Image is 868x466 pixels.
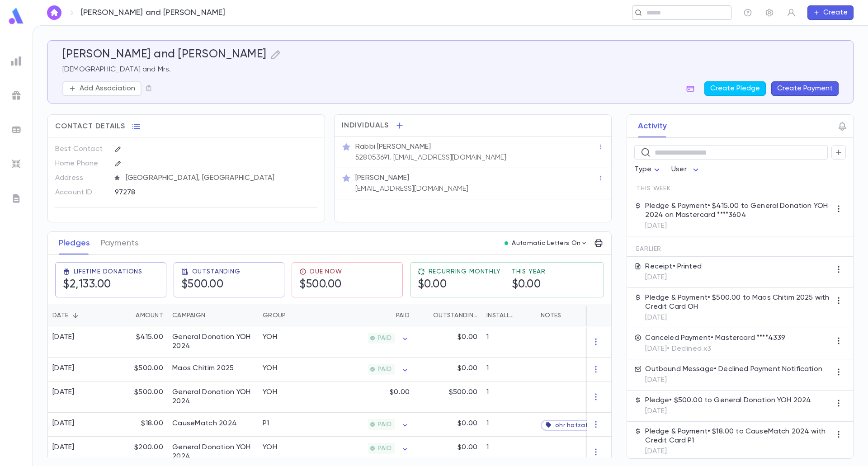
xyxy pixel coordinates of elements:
button: Sort [121,308,136,323]
div: General Donation YOH 2024 [172,388,254,406]
button: Create Pledge [704,81,766,96]
button: Sort [286,308,300,323]
div: P1 [263,419,269,428]
span: User [671,166,687,173]
span: ohr hatzafon / zaj [555,422,612,429]
div: 1 [482,358,536,381]
div: Maos Chitim 2025 [172,364,234,373]
button: Activity [638,115,667,137]
p: Pledge & Payment • $18.00 to CauseMatch 2024 with Credit Card P1 [645,427,831,445]
span: This Year [512,268,546,275]
h5: $0.00 [418,278,501,292]
div: Campaign [168,305,258,326]
span: PAID [374,334,395,342]
p: [EMAIL_ADDRESS][DOMAIN_NAME] [355,184,468,193]
p: $0.00 [458,419,477,428]
p: $0.00 [458,364,477,373]
p: Outbound Message • Declined Payment Notification [645,365,822,374]
p: Rabbi [PERSON_NAME] [355,142,431,151]
div: Amount [109,305,168,326]
p: [PERSON_NAME] and [PERSON_NAME] [81,8,226,18]
div: Notes [541,305,561,326]
p: [DEMOGRAPHIC_DATA] and Mrs. [62,65,839,74]
div: 97278 [115,185,273,199]
button: Payments [101,232,138,254]
span: [GEOGRAPHIC_DATA], [GEOGRAPHIC_DATA] [122,174,318,183]
div: 1 [482,413,536,437]
img: reports_grey.c525e4749d1bce6a11f5fe2a8de1b229.svg [11,56,22,66]
div: $500.00 [109,381,168,413]
p: [DATE] [645,376,822,385]
span: Outstanding [192,268,241,275]
button: Pledges [59,232,90,254]
p: [DATE] [645,407,811,416]
button: Automatic Letters On [501,237,591,249]
div: Installments [482,305,536,326]
div: Outstanding [414,305,482,326]
div: 1 [482,381,536,413]
div: Campaign [172,305,205,326]
div: Installments [486,305,517,326]
span: Type [634,166,651,173]
div: Notes [536,305,649,326]
div: YOH [263,443,277,452]
span: Individuals [342,121,389,130]
button: Create [807,5,854,20]
p: $0.00 [458,333,477,342]
p: Pledge & Payment • $500.00 to Maos Chitim 2025 with Credit Card OH [645,293,831,311]
div: Group [258,305,326,326]
p: Best Contact [55,142,107,156]
p: Pledge & Payment • $415.00 to General Donation YOH 2024 on Mastercard ****3604 [645,202,831,220]
div: 1 [482,326,536,358]
div: [DATE] [52,333,75,342]
p: [DATE] [645,447,831,456]
span: PAID [374,445,395,452]
p: [DATE] • Declined x3 [645,344,785,353]
div: [DATE] [52,364,75,373]
p: 528053691, [EMAIL_ADDRESS][DOMAIN_NAME] [355,153,506,162]
p: [DATE] [645,221,831,231]
span: Recurring Monthly [429,268,501,275]
div: User [671,161,701,179]
span: Earlier [636,245,661,253]
h5: $2,133.00 [63,278,142,292]
p: [PERSON_NAME] [355,174,409,183]
p: $0.00 [458,443,477,452]
p: Receipt • Printed [645,262,702,271]
span: Contact Details [55,122,125,131]
img: batches_grey.339ca447c9d9533ef1741baa751efc33.svg [11,124,22,135]
span: Lifetime Donations [74,268,142,275]
button: Sort [419,308,433,323]
img: logo [7,7,25,25]
div: Paid [326,305,414,326]
h5: [PERSON_NAME] and [PERSON_NAME] [62,48,267,61]
h5: $500.00 [299,278,342,292]
div: General Donation YOH 2024 [172,443,254,461]
img: imports_grey.530a8a0e642e233f2baf0ef88e8c9fcb.svg [11,159,22,169]
img: letters_grey.7941b92b52307dd3b8a917253454ce1c.svg [11,193,22,204]
div: Date [52,305,68,326]
h5: $500.00 [181,278,241,292]
div: YOH [263,364,277,373]
div: $500.00 [109,358,168,381]
button: Add Association [62,81,142,96]
p: [DATE] [645,273,702,282]
img: campaigns_grey.99e729a5f7ee94e3726e6486bddda8f1.svg [11,90,22,101]
span: Due Now [310,268,342,275]
div: Group [263,305,286,326]
button: Sort [517,308,532,323]
img: home_white.a664292cf8c1dea59945f0da9f25487c.svg [49,9,60,16]
p: Add Association [80,84,135,93]
div: Outstanding [433,305,477,326]
p: $500.00 [449,388,477,397]
button: Sort [68,308,83,323]
button: Create Payment [771,81,839,96]
div: YOH [263,333,277,342]
p: Address [55,171,107,185]
div: General Donation YOH 2024 [172,333,254,351]
div: [DATE] [52,388,75,397]
p: Account ID [55,185,107,200]
span: PAID [374,366,395,373]
div: [DATE] [52,419,75,428]
span: PAID [374,421,395,428]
